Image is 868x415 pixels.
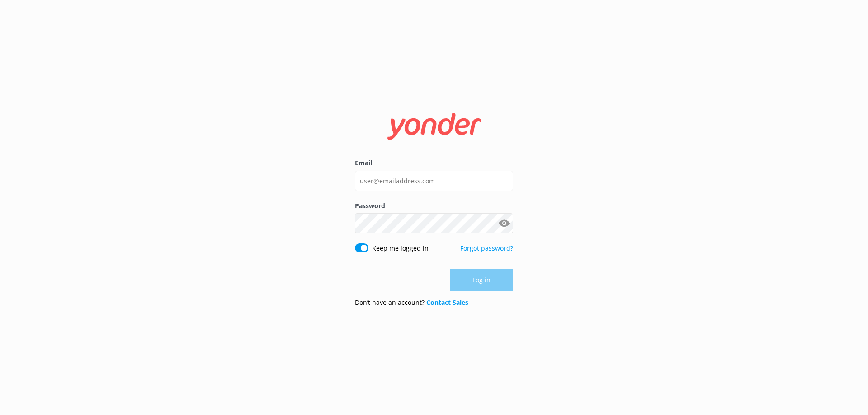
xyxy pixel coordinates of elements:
[460,244,513,252] a: Forgot password?
[355,201,513,211] label: Password
[372,243,429,253] label: Keep me logged in
[355,158,513,168] label: Email
[355,298,468,308] p: Don’t have an account?
[426,298,468,307] a: Contact Sales
[495,214,513,233] button: Show password
[355,171,513,191] input: user@emailaddress.com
